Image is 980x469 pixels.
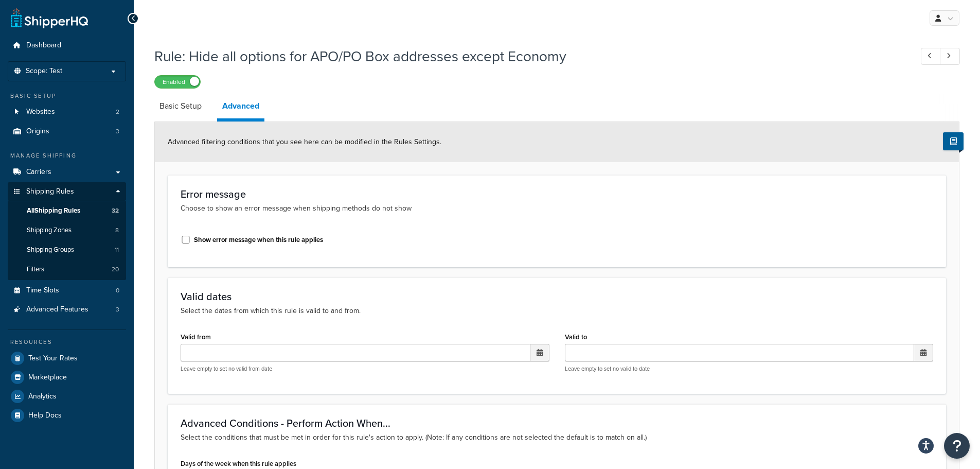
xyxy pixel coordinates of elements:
[8,36,126,55] a: Dashboard
[8,260,126,279] a: Filters20
[565,365,934,373] p: Leave empty to set no valid to date
[565,333,587,341] label: Valid to
[27,265,44,274] span: Filters
[8,102,126,121] a: Websites2
[8,201,126,220] a: AllShipping Rules32
[116,108,119,116] span: 2
[8,92,126,100] div: Basic Setup
[154,46,902,66] h1: Rule: Hide all options for APO/PO Box addresses except Economy
[27,226,72,235] span: Shipping Zones
[26,41,61,50] span: Dashboard
[26,168,51,177] span: Carriers
[115,246,119,254] span: 11
[940,48,960,65] a: Next Record
[26,67,62,76] span: Scope: Test
[8,260,126,279] li: Filters
[8,406,126,425] a: Help Docs
[26,305,88,314] span: Advanced Features
[8,368,126,387] a: Marketplace
[217,94,264,121] a: Advanced
[8,221,126,240] li: Shipping Zones
[944,433,970,459] button: Open Resource Center
[8,240,126,259] a: Shipping Groups11
[181,365,549,373] p: Leave empty to set no valid from date
[154,94,207,118] a: Basic Setup
[8,182,126,201] a: Shipping Rules
[26,286,59,295] span: Time Slots
[921,48,941,65] a: Previous Record
[168,136,441,147] span: Advanced filtering conditions that you see here can be modified in the Rules Settings.
[181,460,296,467] label: Days of the week when this rule applies
[26,127,49,136] span: Origins
[112,206,119,215] span: 32
[943,132,964,150] button: Show Help Docs
[8,122,126,141] li: Origins
[8,221,126,240] a: Shipping Zones8
[181,203,933,214] p: Choose to show an error message when shipping methods do not show
[116,127,119,136] span: 3
[8,387,126,406] a: Analytics
[8,151,126,160] div: Manage Shipping
[8,240,126,259] li: Shipping Groups
[28,373,67,382] span: Marketplace
[116,305,119,314] span: 3
[8,300,126,319] a: Advanced Features3
[8,182,126,280] li: Shipping Rules
[27,246,74,254] span: Shipping Groups
[181,432,933,443] p: Select the conditions that must be met in order for this rule's action to apply. (Note: If any co...
[8,163,126,182] a: Carriers
[28,392,57,401] span: Analytics
[181,418,933,429] h3: Advanced Conditions - Perform Action When...
[155,76,200,88] label: Enabled
[26,108,55,116] span: Websites
[8,300,126,319] li: Advanced Features
[115,226,119,235] span: 8
[8,281,126,300] li: Time Slots
[8,102,126,121] li: Websites
[194,235,323,245] label: Show error message when this rule applies
[112,265,119,274] span: 20
[8,122,126,141] a: Origins3
[27,206,80,215] span: All Shipping Rules
[181,305,933,317] p: Select the dates from which this rule is valid to and from.
[8,281,126,300] a: Time Slots0
[28,354,78,363] span: Test Your Rates
[26,187,74,196] span: Shipping Rules
[8,349,126,368] a: Test Your Rates
[181,188,933,200] h3: Error message
[181,333,211,341] label: Valid from
[181,291,933,302] h3: Valid dates
[28,411,62,420] span: Help Docs
[8,338,126,346] div: Resources
[116,286,119,295] span: 0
